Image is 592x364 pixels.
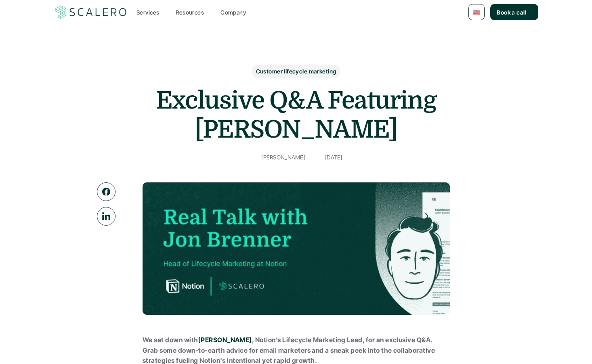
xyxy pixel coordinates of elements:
[325,152,342,162] p: [DATE]
[497,8,526,17] p: Book a call
[143,182,450,315] img: Blue Flower
[256,67,336,75] p: Customer lifecycle marketing
[54,4,128,20] img: Scalero company logo
[490,4,538,20] a: Book a call
[134,86,458,144] h1: Exclusive Q&A Featuring [PERSON_NAME]
[220,8,246,17] p: Company
[198,336,252,344] a: [PERSON_NAME]
[136,8,159,17] p: Services
[261,152,305,162] p: [PERSON_NAME]
[143,336,198,344] strong: We sat down with
[176,8,204,17] p: Resources
[54,5,128,19] a: Scalero company logo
